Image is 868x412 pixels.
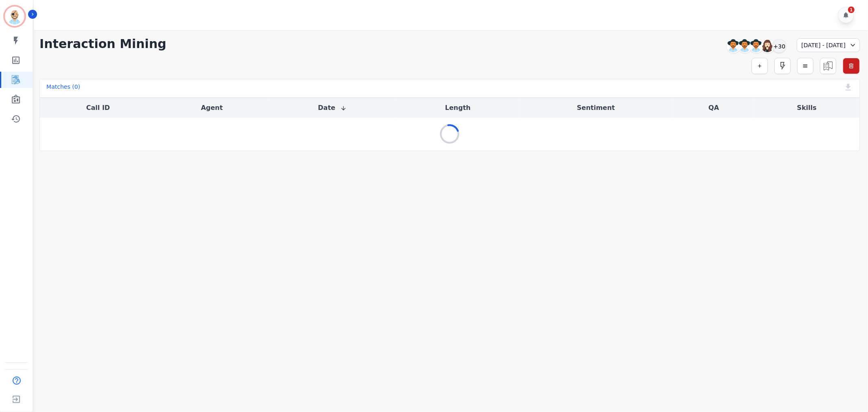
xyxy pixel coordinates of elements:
div: [DATE] - [DATE] [797,38,860,52]
button: Sentiment [577,103,615,113]
button: Length [445,103,471,113]
div: +30 [772,39,786,53]
h1: Interaction Mining [39,37,166,51]
button: QA [708,103,719,113]
div: Matches ( 0 ) [46,83,80,94]
button: Date [318,103,347,113]
button: Skills [797,103,817,113]
button: Call ID [86,103,110,113]
img: Bordered avatar [5,7,24,26]
div: 1 [848,7,855,13]
button: Agent [201,103,223,113]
